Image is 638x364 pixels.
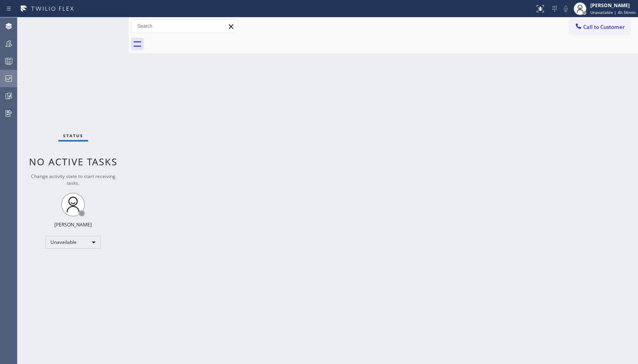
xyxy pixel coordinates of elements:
[560,3,571,14] button: Mute
[569,19,630,34] button: Call to Customer
[131,20,238,33] input: Search
[31,173,116,186] span: Change activity state to start receiving tasks.
[63,133,83,138] span: Status
[29,155,118,168] span: No active tasks
[590,2,636,9] div: [PERSON_NAME]
[54,221,92,228] div: [PERSON_NAME]
[590,10,636,15] span: Unavailable | 4h 56min
[45,236,101,249] div: Unavailable
[583,23,625,31] span: Call to Customer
